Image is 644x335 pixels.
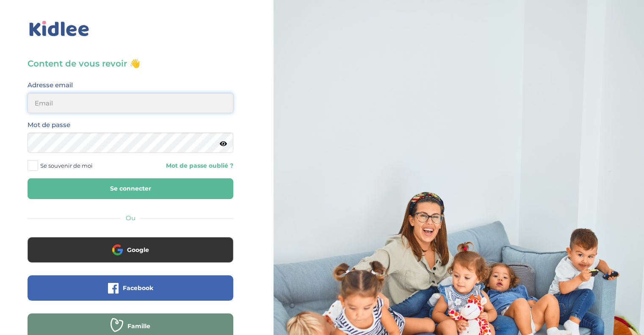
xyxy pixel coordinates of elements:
[28,178,233,199] button: Se connecter
[123,284,153,292] span: Facebook
[126,214,135,222] span: Ou
[127,322,150,330] span: Famille
[28,19,91,39] img: logo_kidlee_bleu
[28,93,233,113] input: Email
[28,252,233,260] a: Google
[28,290,233,298] a: Facebook
[28,237,233,263] button: Google
[127,246,149,254] span: Google
[137,162,233,170] a: Mot de passe oublié ?
[108,283,119,293] img: facebook.png
[28,80,73,91] label: Adresse email
[112,244,123,255] img: google.png
[28,275,233,301] button: Facebook
[28,58,233,69] h3: Content de vous revoir 👋
[28,119,70,130] label: Mot de passe
[40,160,93,171] span: Se souvenir de moi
